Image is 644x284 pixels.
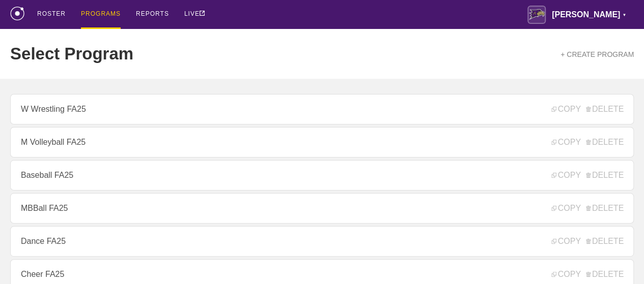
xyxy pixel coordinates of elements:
[586,237,624,246] span: DELETE
[586,105,624,114] span: DELETE
[551,204,580,213] span: COPY
[593,235,644,284] iframe: Chat Widget
[551,138,580,147] span: COPY
[10,193,634,224] a: MBBall FA25
[10,7,24,20] img: logo
[622,11,626,19] div: ▼
[586,171,624,180] span: DELETE
[527,6,546,24] img: Avila
[10,94,634,124] a: W Wrestling FA25
[561,50,634,58] a: + CREATE PROGRAM
[551,171,580,180] span: COPY
[551,105,580,114] span: COPY
[10,226,634,257] a: Dance FA25
[10,127,634,157] a: M Volleyball FA25
[551,237,580,246] span: COPY
[586,204,624,213] span: DELETE
[551,270,580,279] span: COPY
[586,138,624,147] span: DELETE
[586,270,624,279] span: DELETE
[10,160,634,191] a: Baseball FA25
